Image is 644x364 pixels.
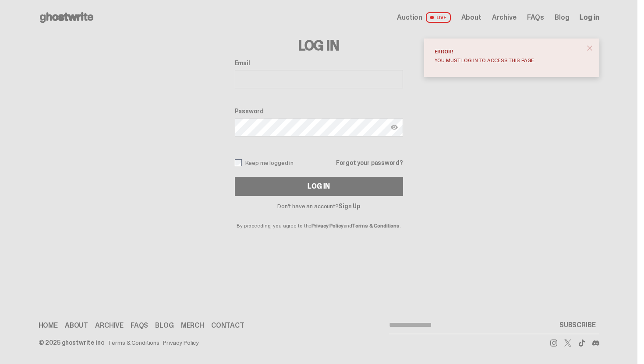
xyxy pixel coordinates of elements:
[235,159,294,166] label: Keep me logged in
[426,12,451,23] span: LIVE
[339,202,360,210] a: Sign Up
[108,339,159,346] a: Terms & Conditions
[39,322,58,329] a: Home
[235,59,403,66] label: Email
[582,40,598,56] button: close
[235,108,403,115] label: Password
[235,177,403,196] button: Log In
[211,322,244,329] a: Contact
[352,222,400,229] a: Terms & Conditions
[39,339,104,346] div: © 2025 ghostwrite inc
[527,14,544,21] a: FAQs
[155,322,173,329] a: Blog
[435,58,582,63] div: You must log in to access this page.
[308,183,329,190] div: Log In
[555,14,569,21] a: Blog
[580,14,599,21] a: Log in
[461,14,481,21] a: About
[65,322,88,329] a: About
[131,322,148,329] a: FAQs
[492,14,517,21] a: Archive
[397,12,450,23] a: Auction LIVE
[181,322,204,329] a: Merch
[95,322,124,329] a: Archive
[556,316,599,334] button: SUBSCRIBE
[163,339,199,346] a: Privacy Policy
[391,124,398,131] img: Show password
[336,160,403,166] a: Forgot your password?
[397,14,422,21] span: Auction
[311,222,343,229] a: Privacy Policy
[435,49,582,54] div: Error!
[235,203,403,209] p: Don't have an account?
[235,38,403,52] h3: Log In
[235,209,403,228] p: By proceeding, you agree to the and .
[235,159,242,166] input: Keep me logged in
